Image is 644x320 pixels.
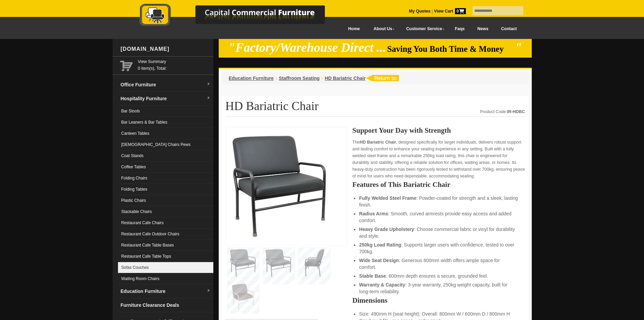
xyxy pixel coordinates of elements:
[118,150,213,162] a: Coat Stands
[471,21,495,37] a: News
[359,281,518,295] li: : 3-year warranty, 250kg weight capacity, built for long-term reliability.
[359,282,405,287] strong: Warranty & Capacity
[118,117,213,128] a: Bar Leaners & Bar Tables
[352,127,525,134] h2: Support Your Day with Strength
[276,75,277,82] li: ›
[118,184,213,195] a: Folding Tables
[118,128,213,139] a: Canteen Tables
[228,41,386,55] em: "Factory/Warehouse Direct ...
[207,289,211,293] img: dropdown
[433,9,466,14] a: View Cart0
[121,3,358,28] img: Capital Commercial Furniture Logo
[409,9,431,14] a: My Quotes
[455,8,466,14] span: 0
[359,257,518,271] li: : Generous 800mm width offers ample space for comfort.
[229,131,331,240] img: HD Bariatric Chair
[138,58,211,65] a: View Summary
[118,273,213,284] a: Waiting Room Chairs
[359,242,401,248] strong: 250kg Load Rating
[118,195,213,206] a: Plastic Chairs
[118,298,213,312] a: Furniture Clearance Deals
[118,284,213,298] a: Education Furnituredropdown
[480,108,525,115] div: Product Code:
[359,195,518,208] li: : Powder-coated for strength and a sleek, lasting finish.
[321,75,323,82] li: ›
[352,181,525,188] h2: Features of This Bariatric Chair
[507,109,525,114] strong: IR-HDBC
[359,210,518,224] li: : Smooth, curved armrests provide easy access and added comfort.
[359,241,518,255] li: : Supports larger users with confidence, tested to over 700kg.
[118,262,213,273] a: Sofas Couches
[138,58,211,71] span: 0 item(s), Total:
[360,140,396,145] strong: HD Bariatric Chair
[118,92,213,106] a: Hospitality Furnituredropdown
[118,240,213,251] a: Restaurant Cafe Table Bases
[118,206,213,217] a: Stackable Chairs
[118,162,213,173] a: Coffee Tables
[325,76,366,81] a: HD Bariatric Chair
[118,173,213,184] a: Folding Chairs
[118,229,213,240] a: Restaurant Cafe Outdoor Chairs
[359,273,386,279] strong: Stable Base
[359,211,388,216] strong: Radius Arms
[366,21,399,37] a: About Us
[118,78,213,92] a: Office Furnituredropdown
[118,106,213,117] a: Bar Stools
[399,21,448,37] a: Customer Service
[359,227,414,232] strong: Heavy Grade Upholstery
[434,9,466,14] strong: View Cart
[225,100,525,117] h1: HD Bariatric Chair
[118,251,213,262] a: Restaurant Cafe Table Tops
[352,139,525,179] p: The , designed specifically for larger individuals, delivers robust support and lasting comfort t...
[207,82,211,86] img: dropdown
[118,39,213,59] div: [DOMAIN_NAME]
[365,75,399,81] img: return to
[352,297,525,304] h2: Dimensions
[359,226,518,239] li: : Choose commercial fabric or vinyl for durability and style.
[118,139,213,150] a: [DEMOGRAPHIC_DATA] Chairs Pews
[495,21,523,37] a: Contact
[387,44,514,54] span: Saving You Both Time & Money
[229,76,274,81] a: Education Furniture
[515,41,522,55] em: "
[121,3,358,30] a: Capital Commercial Furniture Logo
[207,96,211,100] img: dropdown
[359,273,518,279] li: : 600mm depth ensures a secure, grounded feel.
[449,21,471,37] a: Faqs
[359,258,399,263] strong: Wide Seat Design
[118,217,213,229] a: Restaurant Cafe Chairs
[279,76,320,81] a: Staffroom Seating
[359,195,416,201] strong: Fully Welded Steel Frame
